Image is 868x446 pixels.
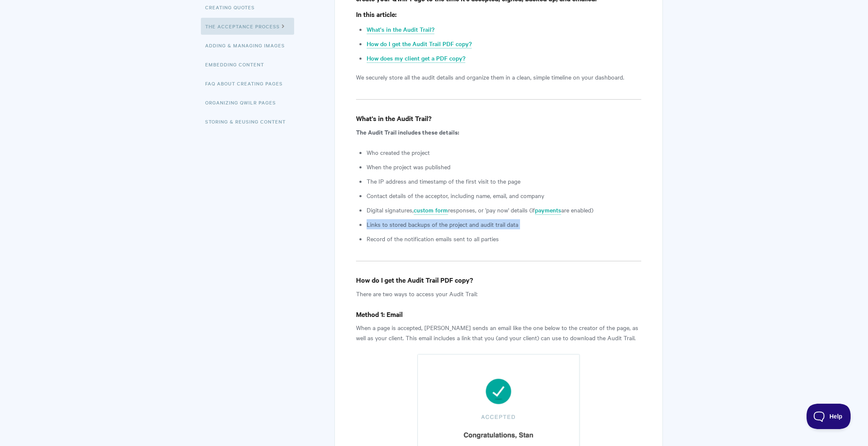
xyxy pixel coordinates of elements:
a: custom form [414,206,448,215]
h4: How do I get the Audit Trail PDF copy? [356,275,641,285]
p: There are two ways to access your Audit Trail: [356,289,641,299]
p: We securely store all the audit details and organize them in a clean, simple timeline on your das... [356,72,641,82]
li: Digital signatures, responses, or 'pay now' details (if are enabled) [367,205,641,215]
li: Record of the notification emails sent to all parties [367,234,641,244]
a: What's in the Audit Trail? [367,25,434,34]
a: payments [535,206,561,215]
li: Contact details of the acceptor, including name, email, and company [367,190,641,201]
a: Adding & Managing Images [205,37,291,54]
h4: Method 1: Email [356,309,641,319]
a: Organizing Qwilr Pages [205,94,282,111]
li: When the project was published [367,162,641,172]
a: How does my client get a PDF copy? [367,54,465,63]
strong: The Audit Trail includes these details: [356,127,459,136]
a: How do I get the Audit Trail PDF copy? [367,39,472,49]
li: The IP address and timestamp of the first visit to the page [367,176,641,186]
a: Embedding Content [205,56,270,73]
iframe: Toggle Customer Support [807,404,851,429]
p: When a page is accepted, [PERSON_NAME] sends an email like the one below to the creator of the pa... [356,322,641,343]
a: Storing & Reusing Content [205,113,292,130]
li: Who created the project [367,147,641,157]
li: Links to stored backups of the project and audit trail data [367,219,641,229]
h4: In this article: [356,9,641,19]
a: The Acceptance Process [201,18,294,35]
h4: What's in the Audit Trail? [356,113,641,124]
a: FAQ About Creating Pages [205,75,289,92]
